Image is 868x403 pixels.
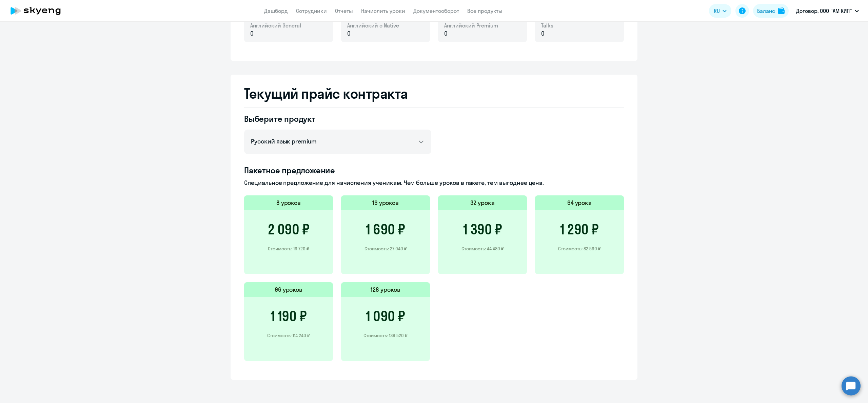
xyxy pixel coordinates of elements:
p: Стоимость: 139 520 ₽ [363,332,408,339]
button: RU [709,4,731,18]
h3: 1 290 ₽ [560,221,599,237]
h5: 32 урока [470,198,495,207]
span: 0 [250,29,254,38]
h3: 1 090 ₽ [366,308,405,324]
p: Специальное предложение для начисления ученикам. Чем больше уроков в пакете, тем выгоднее цена. [244,178,624,187]
h5: 64 урока [567,198,592,207]
span: 0 [541,29,545,38]
h3: 1 690 ₽ [366,221,405,237]
p: Стоимость: 16 720 ₽ [268,246,309,252]
h4: Выберите продукт [244,113,431,124]
a: Отчеты [335,7,353,14]
h4: Пакетное предложение [244,165,624,176]
p: Стоимость: 114 240 ₽ [267,332,310,339]
p: Договор, ООО "АМ КИП" [796,7,852,15]
p: Стоимость: 27 040 ₽ [364,246,407,252]
h2: Текущий прайс контракта [244,85,624,102]
span: Английский General [250,22,301,29]
span: Английский с Native [347,22,399,29]
h3: 1 390 ₽ [463,221,502,237]
span: Английский Premium [444,22,498,29]
a: Сотрудники [296,7,327,14]
span: Talks [541,22,553,29]
span: 0 [347,29,351,38]
a: Документооборот [413,7,459,14]
button: Договор, ООО "АМ КИП" [793,3,862,19]
h5: 8 уроков [276,198,301,207]
a: Начислить уроки [361,7,405,14]
a: Все продукты [467,7,502,14]
div: Баланс [757,7,775,15]
h3: 1 190 ₽ [271,308,307,324]
h3: 2 090 ₽ [268,221,310,237]
h5: 16 уроков [372,198,399,207]
p: Стоимость: 44 480 ₽ [461,246,504,252]
span: 0 [444,29,448,38]
h5: 96 уроков [275,285,303,294]
button: Балансbalance [753,4,789,18]
p: Стоимость: 82 560 ₽ [558,246,601,252]
h5: 128 уроков [371,285,400,294]
img: balance [778,7,785,14]
a: Дашборд [264,7,288,14]
span: RU [714,7,720,15]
